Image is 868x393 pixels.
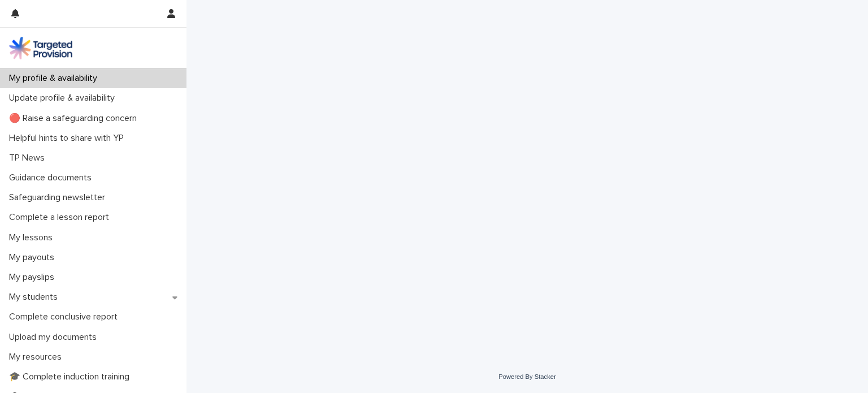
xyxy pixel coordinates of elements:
p: My profile & availability [5,73,106,84]
p: Guidance documents [5,172,101,183]
p: TP News [5,153,54,163]
p: Safeguarding newsletter [5,192,114,203]
a: Powered By Stacker [498,373,555,380]
p: 🎓 Complete induction training [5,372,138,382]
p: Helpful hints to share with YP [5,133,133,144]
p: My resources [5,352,71,362]
img: M5nRWzHhSzIhMunXDL62 [9,37,72,59]
p: My payslips [5,272,63,283]
p: My students [5,292,67,303]
p: Update profile & availability [5,93,124,103]
p: 🔴 Raise a safeguarding concern [5,113,146,124]
p: Complete a lesson report [5,212,118,223]
p: My payouts [5,252,63,263]
p: Upload my documents [5,332,106,343]
p: My lessons [5,232,62,243]
p: Complete conclusive report [5,312,127,322]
